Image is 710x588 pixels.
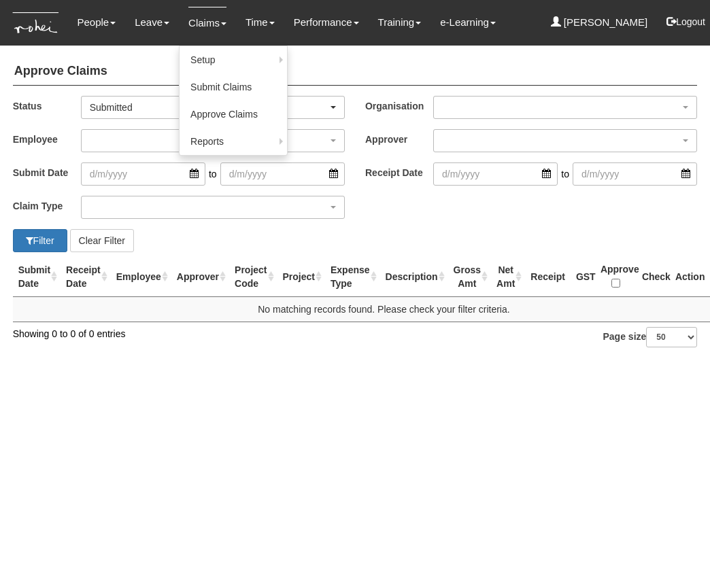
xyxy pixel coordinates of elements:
[229,257,277,297] th: Project Code : activate to sort column ascending
[180,128,287,155] a: Reports
[81,96,345,119] button: Submitted
[135,7,169,38] a: Leave
[70,229,134,252] button: Clear Filter
[365,129,433,149] label: Approver
[205,162,220,186] span: to
[646,327,697,347] select: Page size
[171,257,229,297] th: Approver : activate to sort column ascending
[653,534,696,574] iframe: chat widget
[440,7,496,38] a: e-Learning
[220,162,345,186] input: d/m/yyyy
[491,257,525,297] th: Net Amt : activate to sort column ascending
[77,7,116,38] a: People
[294,7,359,38] a: Performance
[90,101,328,114] div: Submitted
[558,162,573,186] span: to
[13,196,81,215] label: Claim Type
[111,257,171,297] th: Employee : activate to sort column ascending
[246,7,275,38] a: Time
[525,257,571,297] th: Receipt
[365,96,433,116] label: Organisation
[180,73,287,101] a: Submit Claims
[551,7,648,38] a: [PERSON_NAME]
[180,46,287,73] a: Setup
[603,327,698,347] label: Page size
[448,257,491,297] th: Gross Amt : activate to sort column ascending
[365,162,433,182] label: Receipt Date
[277,257,325,297] th: Project : activate to sort column ascending
[188,7,226,39] a: Claims
[433,162,558,186] input: d/m/yyyy
[13,58,698,86] h4: Approve Claims
[573,162,697,186] input: d/m/yyyy
[13,129,81,149] label: Employee
[180,101,287,128] a: Approve Claims
[13,162,81,182] label: Submit Date
[637,257,670,297] th: Check
[13,96,81,116] label: Status
[81,162,205,186] input: d/m/yyyy
[13,257,61,297] th: Submit Date : activate to sort column ascending
[595,257,637,297] th: Approve
[380,257,448,297] th: Description : activate to sort column ascending
[13,229,67,252] button: Filter
[571,257,595,297] th: GST
[61,257,111,297] th: Receipt Date : activate to sort column ascending
[325,257,380,297] th: Expense Type : activate to sort column ascending
[378,7,422,38] a: Training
